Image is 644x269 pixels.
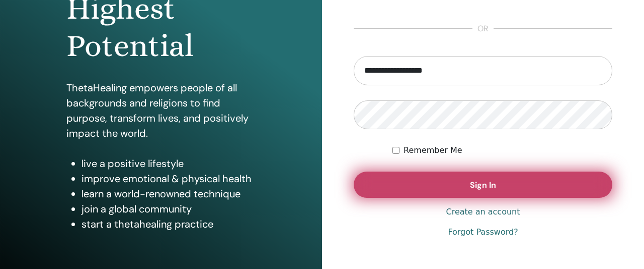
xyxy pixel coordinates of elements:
[82,186,256,201] li: learn a world-renowned technique
[404,144,462,156] label: Remember Me
[470,180,496,190] span: Sign In
[448,226,518,238] a: Forgot Password?
[446,206,520,218] a: Create an account
[82,217,256,232] li: start a thetahealing practice
[472,23,494,35] span: or
[354,172,612,198] button: Sign In
[82,171,256,186] li: improve emotional & physical health
[82,156,256,171] li: live a positive lifestyle
[82,201,256,217] li: join a global community
[392,144,612,156] div: Keep me authenticated indefinitely or until I manually logout
[66,80,256,141] p: ThetaHealing empowers people of all backgrounds and religions to find purpose, transform lives, a...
